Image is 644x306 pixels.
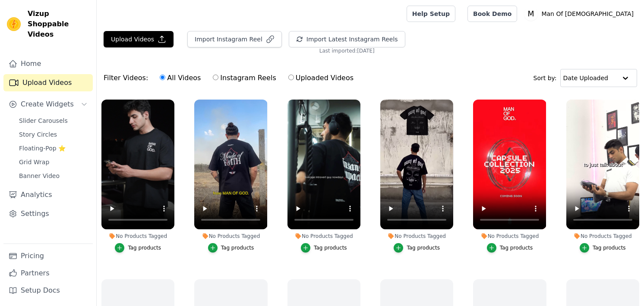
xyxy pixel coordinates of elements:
button: Tag products [580,243,626,253]
span: Story Circles [19,130,57,139]
span: Slider Carousels [19,116,68,125]
div: Tag products [221,244,254,251]
label: All Videos [159,72,201,84]
span: Banner Video [19,172,60,180]
input: All Videos [160,75,165,80]
div: No Products Tagged [473,233,546,240]
button: Import Latest Instagram Reels [289,31,405,47]
a: Upload Videos [3,74,93,91]
label: Uploaded Videos [288,72,354,84]
div: Tag products [500,244,533,251]
button: Tag products [487,243,533,253]
a: Home [3,55,93,72]
a: Partners [3,265,93,282]
div: No Products Tagged [566,233,639,240]
div: No Products Tagged [101,233,174,240]
span: Vizup Shoppable Videos [28,9,89,40]
button: Tag products [301,243,347,253]
div: Tag products [314,244,347,251]
button: M Man Of [DEMOGRAPHIC_DATA] [524,6,637,22]
span: Grid Wrap [19,158,49,166]
input: Instagram Reels [213,75,218,80]
div: No Products Tagged [287,233,360,240]
a: Pricing [3,247,93,265]
button: Import Instagram Reel [187,31,282,47]
input: Uploaded Videos [288,75,294,80]
div: No Products Tagged [194,233,267,240]
span: Create Widgets [21,99,74,109]
div: Tag products [128,244,161,251]
span: Floating-Pop ⭐ [19,144,66,153]
img: Vizup [7,17,21,31]
button: Tag products [394,243,440,253]
div: Filter Videos: [104,68,358,88]
button: Upload Videos [104,31,174,47]
a: Floating-Pop ⭐ [14,142,93,154]
label: Instagram Reels [212,72,276,84]
div: Sort by: [534,69,638,87]
a: Settings [3,205,93,222]
div: Tag products [407,244,440,251]
a: Help Setup [407,6,455,22]
a: Slider Carousels [14,115,93,127]
div: No Products Tagged [380,233,453,240]
button: Tag products [208,243,254,253]
a: Analytics [3,186,93,203]
p: Man Of [DEMOGRAPHIC_DATA] [538,6,637,22]
a: Grid Wrap [14,156,93,168]
a: Setup Docs [3,282,93,299]
a: Book Demo [467,6,517,22]
div: Tag products [593,244,626,251]
text: M [528,9,534,18]
a: Banner Video [14,170,93,182]
button: Tag products [115,243,161,253]
a: Story Circles [14,128,93,141]
span: Last imported: [DATE] [319,47,375,54]
button: Create Widgets [3,96,93,113]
